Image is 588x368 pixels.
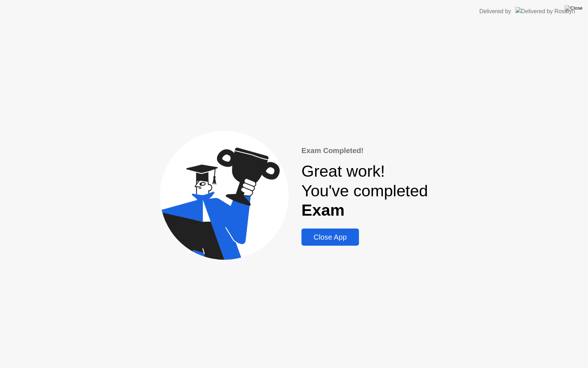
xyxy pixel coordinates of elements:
div: Great work! You've completed [302,162,428,220]
div: Delivered by [479,7,511,16]
img: Delivered by Rosalyn [515,7,575,15]
b: Exam [302,201,345,219]
img: Close [565,5,583,11]
div: Exam Completed! [302,145,428,156]
div: Close App [304,233,357,241]
button: Close App [302,229,359,246]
